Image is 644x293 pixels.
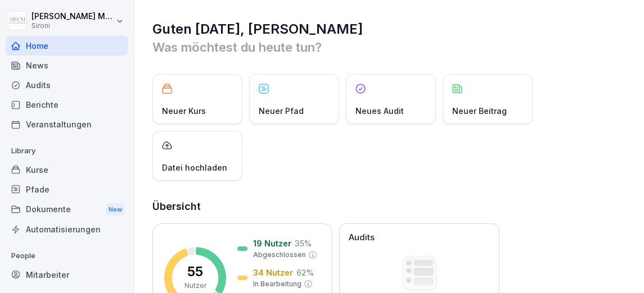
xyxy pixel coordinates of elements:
[6,142,128,160] p: Library
[253,279,301,289] p: In Bearbeitung
[6,199,128,220] a: DokumenteNew
[6,180,128,199] a: Pfade
[6,199,128,220] div: Dokumente
[6,75,128,95] a: Audits
[355,105,404,117] p: Neues Audit
[152,20,627,38] h1: Guten [DATE], [PERSON_NAME]
[6,115,128,134] a: Veranstaltungen
[184,281,206,291] p: Nutzer
[152,38,627,56] p: Was möchtest du heute tun?
[31,22,114,30] p: Sironi
[253,237,291,249] p: 19 Nutzer
[295,237,312,249] p: 35 %
[6,265,128,285] a: Mitarbeiter
[6,247,128,265] p: People
[296,267,314,278] p: 62 %
[6,160,128,180] a: Kurse
[187,265,203,278] p: 55
[152,199,627,214] h2: Übersicht
[253,250,306,260] p: Abgeschlossen
[6,95,128,115] a: Berichte
[349,231,375,244] p: Audits
[162,162,227,173] p: Datei hochladen
[259,105,304,117] p: Neuer Pfad
[253,267,293,278] p: 34 Nutzer
[31,12,114,21] p: [PERSON_NAME] Malec
[162,105,206,117] p: Neuer Kurs
[6,219,128,239] a: Automatisierungen
[452,105,507,117] p: Neuer Beitrag
[106,203,125,216] div: New
[6,36,128,56] a: Home
[6,56,128,75] a: News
